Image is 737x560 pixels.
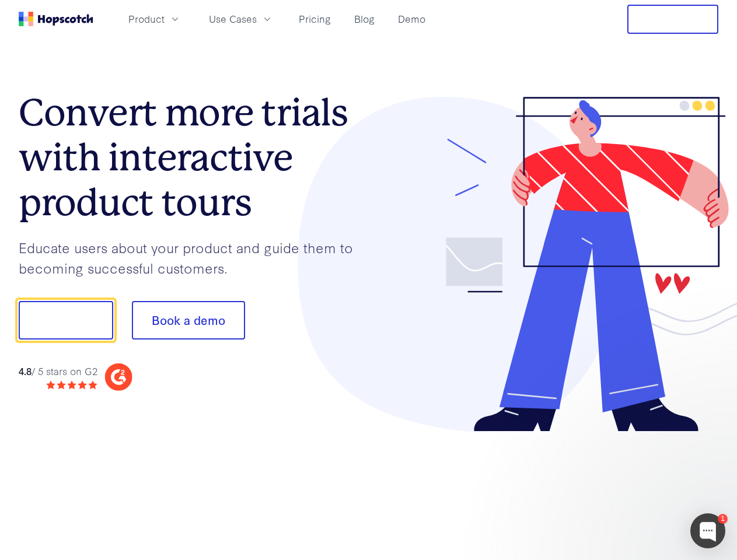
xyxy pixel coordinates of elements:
a: Pricing [294,9,336,29]
a: Demo [393,9,430,29]
h1: Convert more trials with interactive product tours [19,90,369,225]
div: / 5 stars on G2 [19,364,97,379]
button: Free Trial [627,5,718,34]
span: Use Cases [209,12,257,26]
strong: 4.8 [19,364,32,377]
button: Product [121,9,188,29]
a: Home [19,12,93,26]
button: Use Cases [202,9,280,29]
button: Show me! [19,301,113,339]
button: Book a demo [132,301,245,339]
span: Product [128,12,165,26]
a: Blog [350,9,379,29]
div: 1 [718,514,728,524]
p: Educate users about your product and guide them to becoming successful customers. [19,237,369,278]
